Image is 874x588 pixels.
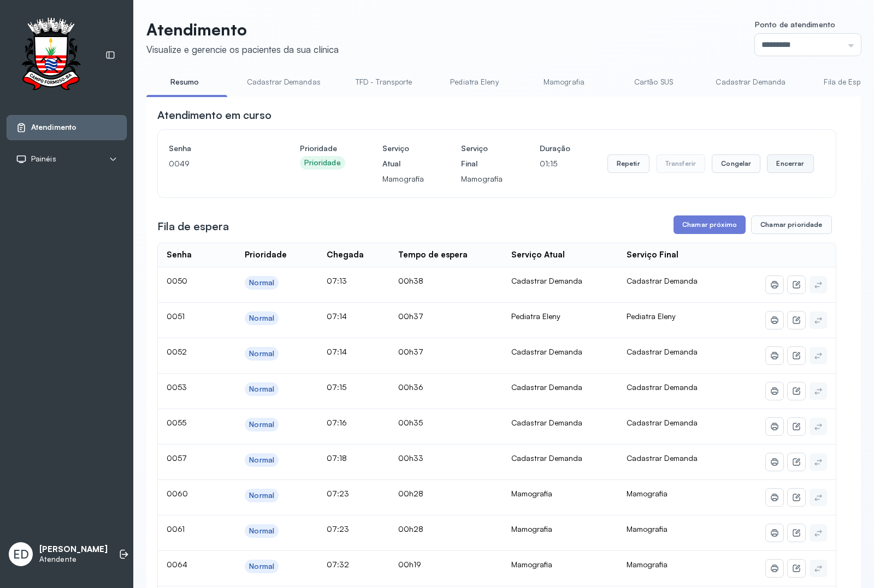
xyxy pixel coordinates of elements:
[167,276,187,285] span: 0050
[236,73,332,91] a: Cadastrar Demandas
[382,171,424,187] p: Mamografia
[167,560,187,569] span: 0064
[31,154,56,164] span: Painéis
[245,250,287,260] div: Prioridade
[511,250,565,260] div: Serviço Atual
[705,73,796,91] a: Cadastrar Demanda
[712,154,760,173] button: Congelar
[169,141,263,156] h4: Senha
[11,17,90,93] img: Logotipo do estabelecimento
[627,276,698,285] span: Cadastrar Demanda
[169,156,263,171] p: 0049
[249,526,274,536] div: Normal
[511,453,609,463] div: Cadastrar Demanda
[540,141,570,156] h4: Duração
[461,141,503,171] h4: Serviço Final
[146,44,339,55] div: Visualize e gerencie os pacientes da sua clínica
[627,524,668,533] span: Mamografia
[461,171,503,187] p: Mamografia
[627,560,668,569] span: Mamografia
[382,141,424,171] h4: Serviço Atual
[327,250,364,260] div: Chegada
[398,382,423,392] span: 00h36
[398,489,423,498] span: 00h28
[16,122,117,133] a: Atendimento
[674,215,746,234] button: Chamar próximo
[327,453,347,463] span: 07:18
[249,278,274,287] div: Normal
[327,311,347,321] span: 07:14
[327,382,346,392] span: 07:15
[39,544,108,555] p: [PERSON_NAME]
[398,250,468,260] div: Tempo de espera
[511,560,609,569] div: Mamografia
[327,560,349,569] span: 07:32
[157,219,229,234] h3: Fila de espera
[327,347,347,356] span: 07:14
[304,158,341,167] div: Prioridade
[511,311,609,321] div: Pediatra Eleny
[436,73,512,91] a: Pediatra Eleny
[511,276,609,286] div: Cadastrar Demanda
[398,347,423,356] span: 00h37
[398,524,423,533] span: 00h28
[327,489,349,498] span: 07:23
[755,20,835,29] span: Ponto de atendimento
[511,489,609,499] div: Mamografia
[300,141,345,156] h4: Prioridade
[627,382,698,392] span: Cadastrar Demanda
[249,420,274,429] div: Normal
[249,385,274,394] div: Normal
[146,73,223,91] a: Resumo
[249,562,274,571] div: Normal
[751,215,832,234] button: Chamar prioridade
[511,347,609,357] div: Cadastrar Demanda
[249,491,274,500] div: Normal
[249,455,274,465] div: Normal
[146,20,339,39] p: Atendimento
[249,349,274,358] div: Normal
[627,489,668,498] span: Mamografia
[627,250,678,260] div: Serviço Final
[167,453,187,463] span: 0057
[31,123,76,132] span: Atendimento
[249,314,274,323] div: Normal
[627,311,676,321] span: Pediatra Eleny
[398,453,423,463] span: 00h33
[525,73,602,91] a: Mamografia
[167,489,188,498] span: 0060
[627,418,698,427] span: Cadastrar Demanda
[167,311,185,321] span: 0051
[327,418,347,427] span: 07:16
[327,276,347,285] span: 07:13
[167,382,187,392] span: 0053
[398,276,423,285] span: 00h38
[627,347,698,356] span: Cadastrar Demanda
[398,418,423,427] span: 00h35
[327,524,349,533] span: 07:23
[39,555,108,564] p: Atendente
[398,311,423,321] span: 00h37
[167,418,186,427] span: 0055
[615,73,692,91] a: Cartão SUS
[167,347,187,356] span: 0052
[540,156,570,171] p: 01:15
[607,154,649,173] button: Repetir
[345,73,423,91] a: TFD - Transporte
[511,524,609,534] div: Mamografia
[511,418,609,428] div: Cadastrar Demanda
[627,453,698,463] span: Cadastrar Demanda
[167,250,192,260] div: Senha
[167,524,185,533] span: 0061
[656,154,706,173] button: Transferir
[398,560,421,569] span: 00h19
[767,154,813,173] button: Encerrar
[157,107,271,123] h3: Atendimento em curso
[511,382,609,392] div: Cadastrar Demanda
